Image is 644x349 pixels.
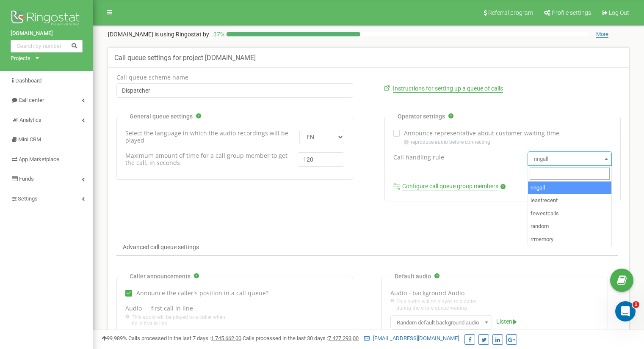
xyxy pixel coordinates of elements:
p: reproduce audio before connecting [404,139,612,145]
span: is using Ringostat by [155,31,209,38]
p: Operator settings [398,113,445,120]
span: This audio will be played to a caller when he is first in line [132,314,227,327]
span: This audio will be played to a caller during the entire queue waiting [396,299,492,311]
span: Settings [18,195,38,202]
p: Default audio [395,273,431,280]
span: ringall [531,153,609,165]
u: 1 745 662,00 [211,335,241,341]
span: Profile settings [552,9,591,16]
a: Listen [496,318,518,325]
span: Random default background audio [393,317,489,329]
p: 37 % [209,30,227,38]
li: rrmemory [528,233,611,246]
li: fewestcalls [528,207,611,220]
label: Call handling rule [393,154,528,161]
a: [EMAIL_ADDRESS][DOMAIN_NAME] [364,335,459,341]
u: 7 427 293,00 [328,335,359,341]
span: 99,989% [102,335,127,341]
span: ringall [528,151,612,166]
span: Random default background audio [390,315,492,330]
label: Audio — first call in line [125,305,227,312]
p: [DOMAIN_NAME] [108,30,209,38]
label: Announce the caller's position in a call queue? [136,290,344,297]
span: Calls processed in the last 7 days : [128,335,241,341]
input: Search by number [11,40,83,52]
a: Configure call queue group members [402,183,498,190]
label: Announce representative about customer waiting time [404,130,570,137]
p: Сaller announcements [130,273,191,280]
label: Select the language in which the audio recordings will be played [125,130,291,144]
span: More [596,31,608,38]
span: Calls processed in the last 30 days : [243,335,359,341]
a: Instructions for setting up a queue of calls [393,85,503,93]
p: Advanced call queue settings [123,244,611,251]
div: Projects [11,55,30,63]
iframe: Intercom live chat [615,301,636,322]
li: leastrecent [528,194,611,207]
img: Ringostat logo [11,8,83,30]
li: random [528,220,611,233]
span: App Marketplace [19,156,59,162]
a: [DOMAIN_NAME] [11,30,83,38]
span: Listen [496,318,512,325]
label: Maximum amount of time for a call group member to get the call, in seconds [125,152,289,167]
span: Mini CRM [18,136,41,143]
li: ringall [528,181,611,195]
label: Audio - background Audio [390,290,492,297]
span: Analytics [19,117,41,123]
h5: Call queue settings for project [DOMAIN_NAME] [114,54,256,62]
label: Call queue scheme name [116,74,306,81]
span: Log Out [609,9,629,16]
p: General queue settings [130,113,193,120]
span: Dashboard [15,77,41,84]
span: 1 [633,301,639,308]
span: Referral program [488,9,533,16]
span: Funds [19,176,34,182]
span: Call center [19,97,44,103]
